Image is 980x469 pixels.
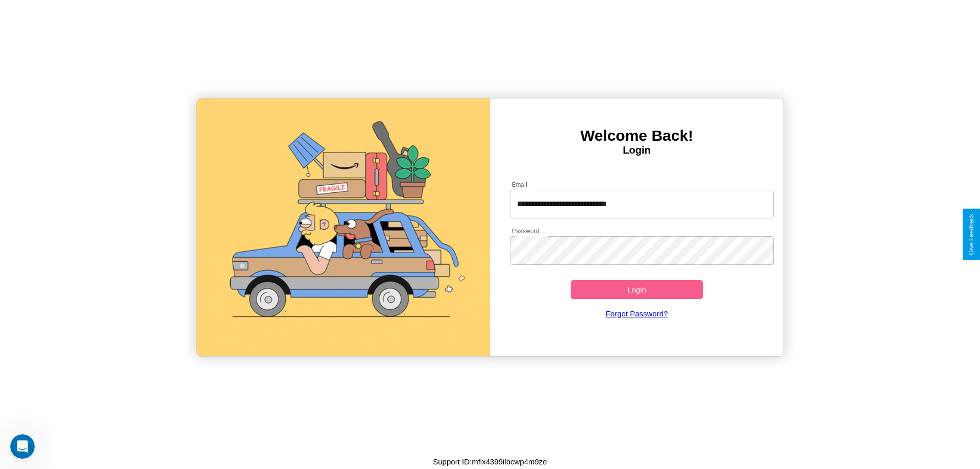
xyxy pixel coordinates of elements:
[433,455,547,468] p: Support ID: mflx4399ilbcwp4m9ze
[10,434,35,459] iframe: Intercom live chat
[490,127,783,144] h3: Welcome Back!
[512,227,539,235] label: Password
[197,98,490,356] img: gif
[512,180,528,189] label: Email
[505,299,769,328] a: Forgot Password?
[968,214,975,255] div: Give Feedback
[490,144,783,156] h4: Login
[571,280,703,299] button: Login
